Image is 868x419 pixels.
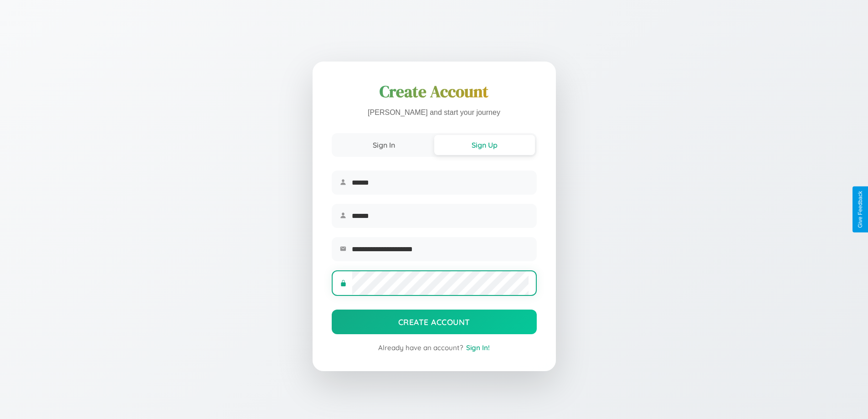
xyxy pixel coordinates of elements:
[332,310,537,334] button: Create Account
[332,343,537,352] div: Already have an account?
[466,343,490,352] span: Sign In!
[332,106,537,119] p: [PERSON_NAME] and start your journey
[334,135,434,155] button: Sign In
[332,81,537,103] h1: Create Account
[434,135,535,155] button: Sign Up
[857,191,863,228] div: Give Feedback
